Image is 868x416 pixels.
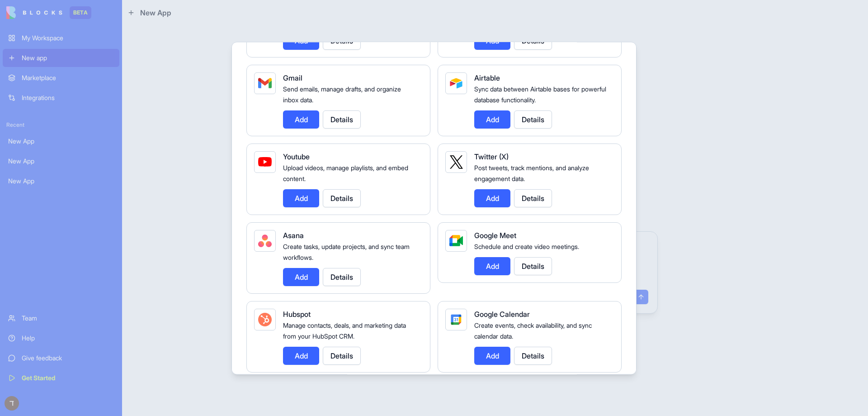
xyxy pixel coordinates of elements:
span: Google Calendar [474,310,530,319]
span: Gmail [283,73,302,82]
button: Details [514,110,552,129]
span: Upload videos, manage playlists, and embed content. [283,164,408,182]
span: Send emails, manage drafts, and organize inbox data. [283,85,401,104]
button: Details [323,347,361,365]
button: Add [474,110,510,129]
span: Sync data between Airtable bases for powerful database functionality. [474,85,606,104]
button: Add [474,189,510,207]
button: Add [283,110,319,129]
button: Details [514,257,552,275]
span: Twitter (X) [474,152,509,161]
span: Airtable [474,73,500,82]
span: Create events, check availability, and sync calendar data. [474,321,592,340]
span: Post tweets, track mentions, and analyze engagement data. [474,164,589,182]
button: Add [474,347,510,365]
button: Add [283,268,319,286]
button: Details [514,189,552,207]
button: Details [323,268,361,286]
button: Details [323,189,361,207]
span: Asana [283,231,304,240]
button: Add [474,257,510,275]
button: Add [283,347,319,365]
span: Schedule and create video meetings. [474,243,579,250]
button: Details [514,347,552,365]
span: Google Meet [474,231,516,240]
span: Youtube [283,152,310,161]
button: Add [283,189,319,207]
span: Manage contacts, deals, and marketing data from your HubSpot CRM. [283,321,406,340]
span: Create tasks, update projects, and sync team workflows. [283,243,410,261]
button: Details [323,110,361,129]
span: Hubspot [283,310,311,319]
